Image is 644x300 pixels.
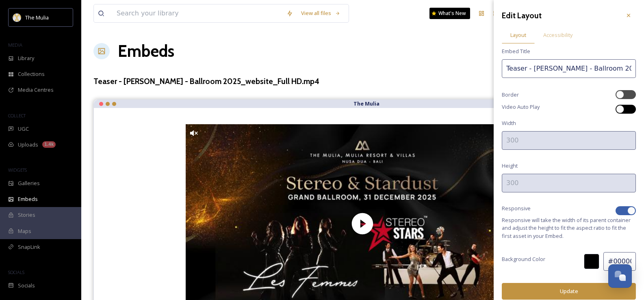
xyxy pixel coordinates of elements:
[18,54,34,62] span: Library
[502,131,636,150] input: 300
[502,10,542,22] h3: Edit Layout
[502,119,516,127] span: Width
[18,195,38,203] span: Embeds
[502,283,636,300] button: Update
[502,255,545,263] span: Background Color
[18,227,31,235] span: Maps
[18,70,45,78] span: Collections
[18,282,35,289] span: Socials
[18,211,35,219] span: Stories
[8,269,24,275] span: SOCIALS
[18,243,40,251] span: SnapLink
[18,179,40,187] span: Galleries
[18,141,38,149] span: Uploads
[13,13,21,22] img: mulia_logo.png
[502,205,531,212] span: Responsive
[353,100,379,107] strong: The Mulia
[8,42,22,48] span: MEDIA
[510,31,526,39] span: Layout
[502,216,636,240] span: Responsive will take the width of its parent container and adjust the height to fit the aspect ra...
[429,8,470,19] a: What's New
[502,103,540,111] span: Video Auto Play
[8,167,27,173] span: WIDGETS
[42,141,56,148] div: 1.4k
[93,76,319,87] h3: Teaser - [PERSON_NAME] - Ballroom 2025_website_Full HD.mp4
[297,5,345,21] a: View all files
[502,162,518,170] span: Height
[502,59,636,78] input: My Embed
[502,47,530,55] span: Embed Title
[18,125,29,133] span: UGC
[18,86,54,94] span: Media Centres
[118,39,174,63] a: Embeds
[113,4,282,22] input: Search your library
[8,112,26,119] span: COLLECT
[502,91,519,99] span: Border
[25,14,49,21] span: The Mulia
[502,174,636,192] input: 300
[543,31,572,39] span: Accessibility
[608,264,632,288] button: Open Chat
